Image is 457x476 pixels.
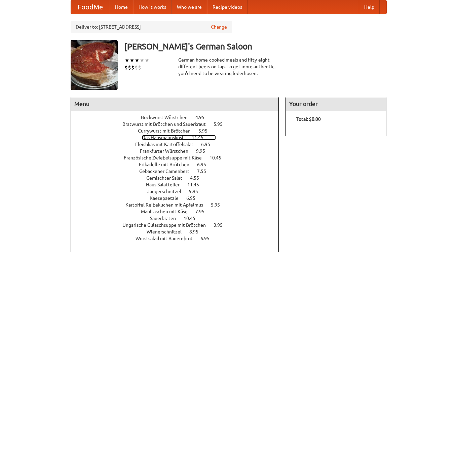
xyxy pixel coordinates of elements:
a: Kaesepaetzle 6.95 [150,195,208,201]
span: Französische Zwiebelsuppe mit Käse [124,155,208,160]
span: 10.45 [184,216,202,221]
a: Gebackener Camenbert 7.55 [139,169,219,174]
span: 7.55 [197,169,213,174]
span: Wurstsalad mit Bauernbrot [136,236,199,241]
a: Recipe videos [207,0,247,14]
a: Change [211,24,227,30]
a: Das Hausmannskost 11.45 [142,135,216,140]
li: $ [135,64,138,71]
span: 3.95 [214,222,229,228]
a: Wienerschnitzel 8.95 [147,229,211,234]
a: Who we are [172,0,207,14]
a: Fleishkas mit Kartoffelsalat 6.95 [135,142,223,147]
h3: [PERSON_NAME]'s German Saloon [124,40,387,53]
a: Home [110,0,133,14]
li: $ [138,64,141,71]
span: 6.95 [186,195,202,201]
li: ★ [129,57,135,64]
div: Deliver to: [STREET_ADDRESS] [71,21,232,33]
span: 11.45 [187,182,206,187]
span: Haus Salatteller [146,182,186,187]
li: $ [131,64,135,71]
a: Help [359,0,380,14]
a: Bratwurst mit Brötchen und Sauerkraut 5.95 [122,121,235,127]
span: Frikadelle mit Brötchen [139,162,196,167]
span: Frankfurter Würstchen [140,148,195,154]
a: Haus Salatteller 11.45 [146,182,212,187]
a: Bockwurst Würstchen 4.95 [141,115,217,120]
a: Kartoffel Reibekuchen mit Apfelmus 5.95 [125,202,232,208]
span: 8.95 [189,229,205,234]
span: 7.95 [195,209,211,214]
span: 9.95 [189,189,205,194]
span: Gebackener Camenbert [139,169,196,174]
a: Ungarische Gulaschsuppe mit Brötchen 3.95 [122,222,235,228]
span: Bratwurst mit Brötchen und Sauerkraut [122,121,213,127]
span: Jaegerschnitzel [147,189,188,194]
span: Fleishkas mit Kartoffelsalat [135,142,200,147]
a: Frankfurter Würstchen 9.95 [140,148,218,154]
span: 6.95 [197,162,213,167]
span: Ungarische Gulaschsuppe mit Brötchen [122,222,213,228]
a: Gemischter Salat 4.55 [146,175,212,181]
a: FoodMe [71,0,110,14]
h4: Menu [71,97,279,111]
span: Bockwurst Würstchen [141,115,194,120]
span: Sauerbraten [150,216,183,221]
img: angular.jpg [71,40,118,90]
li: ★ [140,57,145,64]
li: ★ [124,57,129,64]
a: Wurstsalad mit Bauernbrot 6.95 [136,236,222,241]
a: Frikadelle mit Brötchen 6.95 [139,162,219,167]
span: Kartoffel Reibekuchen mit Apfelmus [125,202,210,208]
li: ★ [135,57,140,64]
span: Currywurst mit Brötchen [138,128,197,134]
span: Kaesepaetzle [150,195,185,201]
span: 5.95 [214,121,229,127]
h4: Your order [286,97,386,111]
span: 6.95 [200,236,216,241]
span: 4.55 [190,175,206,181]
a: How it works [133,0,172,14]
li: $ [128,64,131,71]
span: 6.95 [201,142,217,147]
div: German home-cooked meals and fifty-eight different beers on tap. To get more authentic, you'd nee... [178,57,279,77]
a: Französische Zwiebelsuppe mit Käse 10.45 [124,155,234,160]
a: Sauerbraten 10.45 [150,216,208,221]
span: 4.95 [195,115,211,120]
span: 5.95 [211,202,227,208]
span: 5.95 [198,128,214,134]
span: Wienerschnitzel [147,229,188,234]
a: Currywurst mit Brötchen 5.95 [138,128,220,134]
li: ★ [145,57,150,64]
span: 11.45 [192,135,210,140]
span: 9.95 [196,148,212,154]
span: Maultaschen mit Käse [141,209,194,214]
a: Maultaschen mit Käse 7.95 [141,209,217,214]
span: Gemischter Salat [146,175,189,181]
li: $ [124,64,128,71]
a: Jaegerschnitzel 9.95 [147,189,211,194]
span: 10.45 [210,155,228,160]
b: Total: $0.00 [296,116,321,122]
span: Das Hausmannskost [142,135,191,140]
